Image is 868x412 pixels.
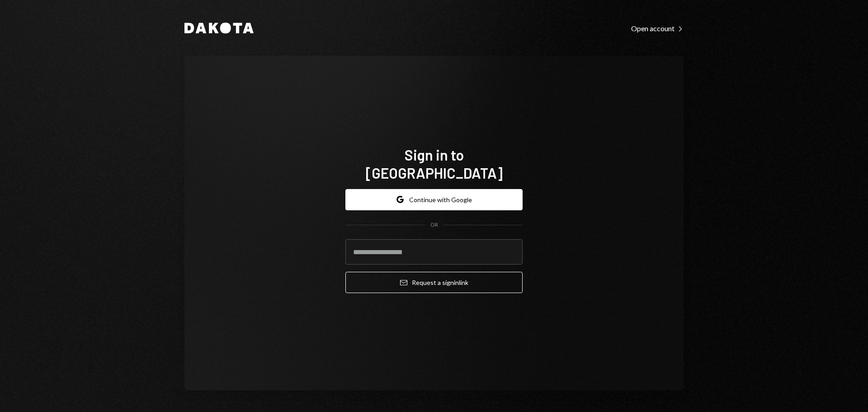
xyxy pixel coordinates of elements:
h1: Sign in to [GEOGRAPHIC_DATA] [345,146,523,182]
div: OR [430,221,438,229]
a: Open account [631,23,684,33]
div: Open account [631,24,684,33]
button: Request a signinlink [345,272,523,293]
button: Continue with Google [345,189,523,210]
